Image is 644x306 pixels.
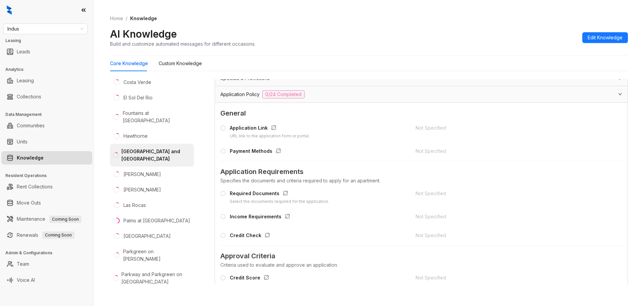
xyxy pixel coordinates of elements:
[109,15,124,22] a: Home
[126,15,127,22] li: /
[1,119,92,132] li: Communities
[123,94,153,101] div: El Sol Del Rio
[1,180,92,193] li: Rent Collections
[42,231,74,239] span: Coming Soon
[5,67,94,73] h3: Analytics
[5,38,94,44] h3: Leasing
[5,250,94,256] h3: Admin & Configurations
[121,271,191,286] div: Parkway and Parkgreen on [GEOGRAPHIC_DATA]
[230,199,329,205] div: Select the documents required for the application.
[17,45,30,58] a: Leads
[618,92,622,96] span: expanded
[230,274,272,283] div: Credit Score
[123,171,161,178] div: [PERSON_NAME]
[17,90,41,103] a: Collections
[123,217,190,224] div: Palms at [GEOGRAPHIC_DATA]
[17,135,28,148] a: Units
[230,124,310,133] div: Application Link
[1,45,92,58] li: Leads
[230,190,329,199] div: Required Documents
[220,177,622,184] div: Specifies the documents and criteria required to apply for an apartment.
[215,86,628,102] div: Application Policy0/24 Completed
[1,151,92,165] li: Knowledge
[123,248,191,263] div: Parkgreen on [PERSON_NAME]
[123,202,146,209] div: Las Rocas
[7,24,84,34] span: Indus
[416,190,603,197] div: Not Specified
[130,15,157,21] span: Knowledge
[220,251,622,261] span: Approval Criteria
[5,173,94,179] h3: Resident Operations
[1,90,92,103] li: Collections
[220,167,622,177] span: Application Requirements
[17,196,41,210] a: Move Outs
[582,32,628,43] button: Edit Knowledge
[416,213,603,220] div: Not Specified
[7,5,12,15] img: logo
[159,60,202,67] div: Custom Knowledge
[17,180,53,193] a: Rent Collections
[416,274,603,281] div: Not Specified
[262,90,305,98] span: 0/24 Completed
[121,148,191,163] div: [GEOGRAPHIC_DATA] and [GEOGRAPHIC_DATA]
[123,132,148,140] div: Hawthorne
[220,91,260,98] span: Application Policy
[5,112,94,118] h3: Data Management
[1,74,92,87] li: Leasing
[17,74,34,87] a: Leasing
[17,119,45,132] a: Communities
[110,28,177,40] h2: AI Knowledge
[230,232,273,241] div: Credit Check
[220,261,622,269] div: Criteria used to evaluate and approve an application.
[1,196,92,210] li: Move Outs
[230,213,293,222] div: Income Requirements
[49,216,82,223] span: Coming Soon
[1,273,92,287] li: Voice AI
[416,147,603,155] div: Not Specified
[110,40,256,47] div: Build and customize automated messages for different occasions.
[1,135,92,148] li: Units
[123,186,161,193] div: [PERSON_NAME]
[220,108,622,119] span: General
[17,228,74,242] a: RenewalsComing Soon
[1,228,92,242] li: Renewals
[123,110,191,124] div: Fountains at [GEOGRAPHIC_DATA]
[17,151,44,165] a: Knowledge
[123,232,171,240] div: [GEOGRAPHIC_DATA]
[416,124,603,132] div: Not Specified
[230,147,284,156] div: Payment Methods
[230,133,310,139] div: URL link to the application form or portal.
[17,257,29,271] a: Team
[1,212,92,226] li: Maintenance
[123,79,151,86] div: Costa Verde
[17,273,35,287] a: Voice AI
[1,257,92,271] li: Team
[110,60,148,67] div: Core Knowledge
[588,34,623,41] span: Edit Knowledge
[416,232,603,239] div: Not Specified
